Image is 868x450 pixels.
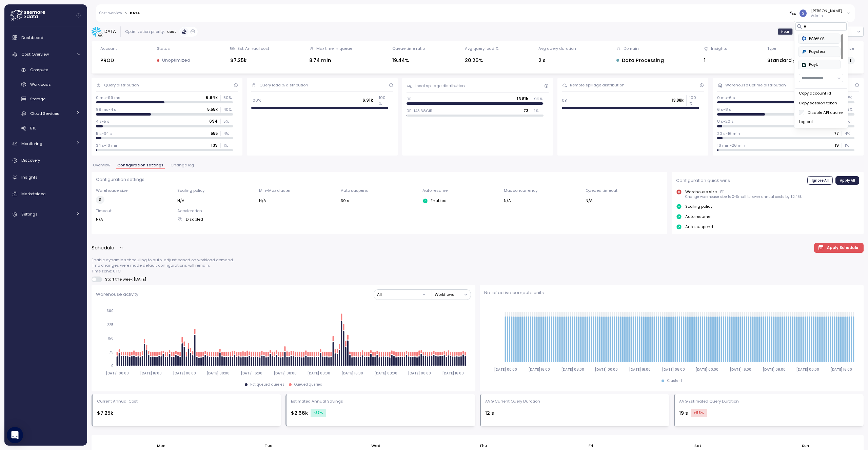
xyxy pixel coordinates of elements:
p: 1 % [845,143,854,148]
div: Est. Annual cost [238,46,269,51]
span: Change log [171,163,194,167]
span: Cost Overview [21,52,49,57]
img: 684936bde12995657316ed44.PNG [802,37,806,41]
tspan: 75 [109,350,114,354]
div: Current Annual Cost [97,398,138,404]
div: Data Processing [616,57,664,64]
span: Start the week [DATE] [102,277,146,282]
button: Apply Schedule [814,243,864,253]
p: Configuration quick wins [676,177,730,184]
span: Hour [781,29,789,34]
button: Apply All [835,176,859,184]
tspan: [DATE] 08:00 [374,371,397,375]
span: Cloud Services [30,111,59,116]
a: Monitoring [7,137,84,150]
p: Admin [811,14,842,18]
tspan: [DATE] 08:00 [662,367,685,372]
p: Change warehouse size to X-Small to lower annual costs by $2.45k [685,195,802,199]
div: Copy session token [799,100,843,106]
button: All [374,290,429,300]
p: 5.55k [207,107,218,112]
p: 4 % [845,131,854,136]
div: 30 s [341,198,418,203]
a: Compute [7,64,84,76]
tspan: [DATE] 00:00 [595,367,618,372]
div: Queue time ratio [392,46,425,51]
span: Dashboard [21,35,43,40]
a: Settings [7,208,84,221]
div: AVG Estimated Query Duration [679,398,739,404]
p: 20 s-16 min [717,131,740,136]
tspan: [DATE] 08:00 [763,367,786,372]
p: 694 [209,119,218,124]
div: Enabled [422,198,500,203]
span: S [99,196,101,203]
div: Status [157,46,170,51]
p: Auto suspend [341,188,418,193]
div: -37 % [311,409,326,417]
p: 139 [211,143,218,148]
p: 555 [211,131,218,136]
p: 6 s-8 s [717,107,731,112]
p: Auto resume [422,188,500,193]
div: 19 s [679,409,859,417]
img: ACg8ocLCy7HMj59gwelRyEldAl2GQfy23E10ipDNf0SDYCnD3y85RA=s96-c [800,9,807,17]
p: 1 % [223,143,233,148]
div: Warehouse uptime distribution [725,82,786,88]
p: 100 % [379,95,388,106]
p: 35 % [845,107,854,112]
p: Schedule [92,244,114,252]
p: 100% [251,98,261,103]
div: Query load % distribution [259,82,308,88]
div: Avg query load % [465,46,498,51]
p: 0B [407,96,412,102]
p: 13.88k [671,98,684,103]
p: Sun [802,443,809,448]
p: No. of active compute units [484,289,859,296]
div: Cluster 1 [667,379,682,383]
tspan: [DATE] 00:00 [494,367,517,372]
img: 68b03c81eca7ebbb46a2a292.PNG [802,49,806,54]
tspan: [DATE] 16:00 [629,367,651,372]
p: Timeout [96,208,173,213]
p: 8 s-20 s [717,119,734,124]
span: Workloads [30,82,51,87]
div: Query distribution [104,82,139,88]
div: Open Intercom Messenger [7,427,23,443]
tspan: [DATE] 00:00 [796,367,819,372]
p: Configuration settings [96,176,663,183]
tspan: [DATE] 00:00 [695,367,718,372]
div: Not queued queries [250,382,284,387]
div: Disabled [177,217,255,222]
p: 0B [562,98,567,103]
div: Remote spillage distribution [570,82,625,88]
p: Scaling policy [685,204,712,209]
p: Queued timeout [586,188,663,193]
div: 2 s [538,57,576,64]
tspan: [DATE] 16:00 [241,371,262,375]
div: +55 % [691,409,707,417]
button: Collapse navigation [74,13,83,18]
p: 0 ms-99 ms [96,95,120,100]
a: Marketplace [7,187,84,201]
p: 40 % [223,107,233,112]
p: 0B-143.68GiB [407,108,432,114]
p: 1 % [534,108,544,114]
p: 99 % [534,96,544,102]
div: Queued queries [294,382,322,387]
div: AVG Current Query Duration [485,398,540,404]
tspan: [DATE] 00:00 [408,371,431,375]
p: 4 % [845,119,854,124]
p: Enable dynamic scheduling to auto-adjust based on workload demand. If no changes were made defaul... [92,257,864,274]
tspan: [DATE] 00:00 [307,371,330,375]
p: Warehouse size [685,189,717,195]
span: Settings [21,211,38,217]
p: 4 s-5 s [96,119,110,124]
div: $7.25k [97,409,277,417]
tspan: [DATE] 00:00 [206,371,230,375]
p: 6.91k [362,98,373,103]
tspan: 225 [107,323,114,327]
span: ETL [30,125,36,131]
div: Insights [711,46,727,51]
div: N/A [504,198,581,203]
